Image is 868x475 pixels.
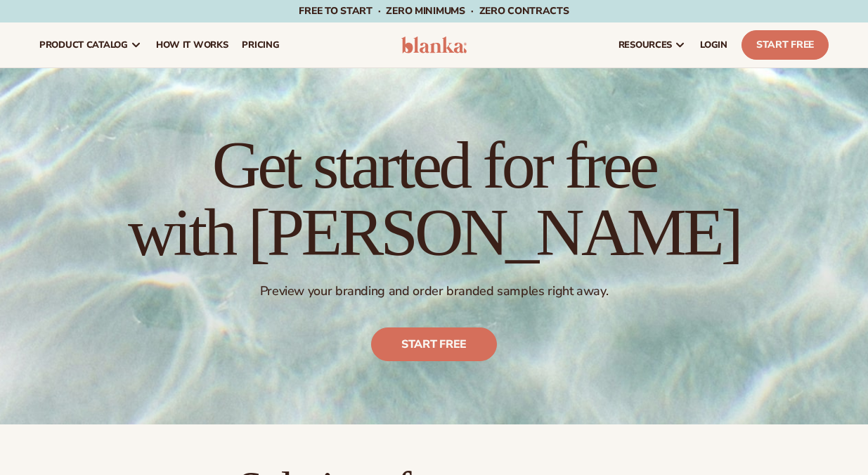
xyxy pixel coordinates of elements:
span: How It Works [156,39,228,51]
img: logo [401,37,467,53]
a: Start free [371,327,497,361]
span: pricing [242,39,279,51]
p: Preview your branding and order branded samples right away. [128,283,740,299]
span: LOGIN [700,39,727,51]
a: How It Works [149,22,235,67]
a: pricing [235,22,286,67]
a: Start Free [741,30,829,60]
a: resources [611,22,693,67]
a: product catalog [32,22,149,67]
span: resources [618,39,672,51]
h1: Get started for free with [PERSON_NAME] [128,131,740,266]
span: Free to start · ZERO minimums · ZERO contracts [299,4,569,18]
a: LOGIN [693,22,734,67]
span: product catalog [39,39,128,51]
